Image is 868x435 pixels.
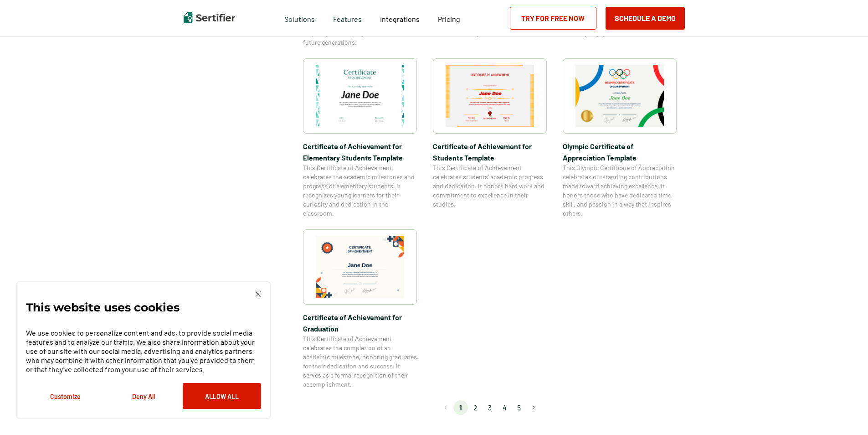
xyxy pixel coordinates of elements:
[526,400,541,415] button: Go to next page
[453,400,468,415] li: page 1
[483,400,497,415] li: page 3
[256,291,261,297] img: Cookie Popup Close
[316,236,404,298] img: Certificate of Achievement for Graduation
[512,400,526,415] li: page 5
[316,65,404,127] img: Certificate of Achievement for Elementary Students Template
[184,12,235,23] img: Sertifier | Digital Credentialing Platform
[433,140,547,163] span: Certificate of Achievement for Students Template
[333,12,362,24] span: Features
[510,7,596,30] a: Try for Free Now
[606,7,685,30] button: Schedule a Demo
[303,229,417,389] a: Certificate of Achievement for GraduationCertificate of Achievement for GraduationThis Certificat...
[26,328,261,374] p: We use cookies to personalize content and ads, to provide social media features and to analyze ou...
[563,163,677,218] span: This Olympic Certificate of Appreciation celebrates outstanding contributions made toward achievi...
[303,163,417,218] span: This Certificate of Achievement celebrates the academic milestones and progress of elementary stu...
[380,12,420,24] a: Integrations
[26,303,180,312] p: This website uses cookies
[438,12,460,24] a: Pricing
[433,58,547,218] a: Certificate of Achievement for Students TemplateCertificate of Achievement for Students TemplateT...
[380,15,420,23] span: Integrations
[822,391,868,435] iframe: Chat Widget
[303,58,417,218] a: Certificate of Achievement for Elementary Students TemplateCertificate of Achievement for Element...
[497,400,512,415] li: page 4
[433,163,547,209] span: This Certificate of Achievement celebrates students’ academic progress and dedication. It honors ...
[563,140,677,163] span: Olympic Certificate of Appreciation​ Template
[303,140,417,163] span: Certificate of Achievement for Elementary Students Template
[468,400,483,415] li: page 2
[183,383,261,409] button: Allow All
[26,383,104,409] button: Customize
[104,383,183,409] button: Deny All
[303,311,417,334] span: Certificate of Achievement for Graduation
[446,65,534,127] img: Certificate of Achievement for Students Template
[438,15,460,23] span: Pricing
[284,12,315,24] span: Solutions
[575,65,664,127] img: Olympic Certificate of Appreciation​ Template
[439,400,453,415] button: Go to previous page
[563,58,677,218] a: Olympic Certificate of Appreciation​ TemplateOlympic Certificate of Appreciation​ TemplateThis Ol...
[303,334,417,389] span: This Certificate of Achievement celebrates the completion of an academic milestone, honoring grad...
